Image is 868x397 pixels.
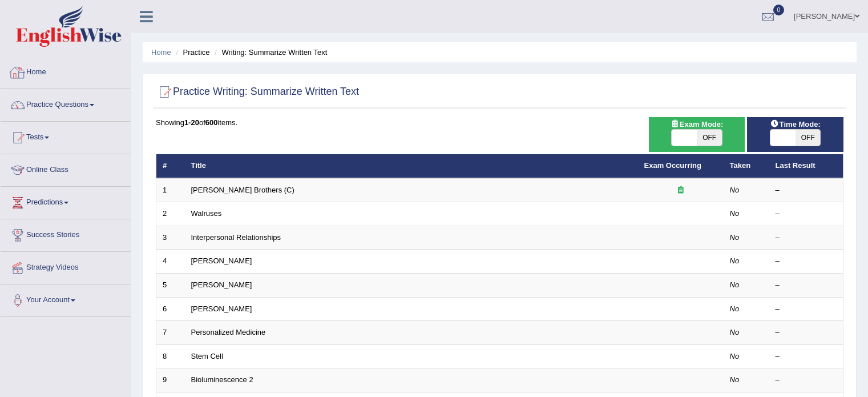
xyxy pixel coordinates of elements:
td: 7 [156,321,185,345]
a: Strategy Videos [1,252,131,280]
a: Personalized Medicine [191,328,266,336]
a: Online Class [1,154,131,183]
div: – [776,375,837,386]
td: 6 [156,297,185,321]
th: # [156,154,185,178]
th: Taken [724,154,769,178]
li: Practice [173,47,209,58]
span: OFF [697,130,722,146]
em: No [730,375,740,384]
a: Practice Questions [1,89,131,118]
div: – [776,185,837,196]
div: – [776,351,837,362]
td: 9 [156,368,185,392]
a: Interpersonal Relationships [191,233,281,242]
a: Bioluminescence 2 [191,375,253,384]
div: – [776,208,837,219]
a: Home [1,57,131,85]
a: Stem Cell [191,352,223,360]
a: [PERSON_NAME] [191,304,252,313]
span: OFF [796,130,821,146]
div: – [776,327,837,338]
a: Predictions [1,187,131,215]
b: 600 [205,118,218,127]
th: Last Result [769,154,843,178]
span: Time Mode: [766,118,825,130]
div: – [776,232,837,243]
td: 3 [156,226,185,250]
a: [PERSON_NAME] [191,256,252,265]
div: Exam occurring question [644,185,717,196]
div: – [776,256,837,267]
span: Exam Mode: [666,118,728,130]
div: Show exams occurring in exams [649,117,745,152]
em: No [730,280,740,289]
em: No [730,186,740,194]
td: 4 [156,250,185,274]
em: No [730,209,740,218]
b: 1-20 [184,118,199,127]
em: No [730,256,740,265]
a: Your Account [1,284,131,313]
a: Tests [1,122,131,150]
div: Showing of items. [156,117,843,128]
td: 8 [156,344,185,368]
em: No [730,328,740,336]
td: 5 [156,274,185,298]
a: [PERSON_NAME] Brothers (C) [191,186,294,194]
em: No [730,233,740,242]
a: Walruses [191,209,222,218]
span: 0 [773,5,785,15]
a: [PERSON_NAME] [191,280,252,289]
div: – [776,304,837,315]
h2: Practice Writing: Summarize Written Text [156,83,359,101]
td: 2 [156,202,185,226]
td: 1 [156,178,185,202]
li: Writing: Summarize Written Text [212,47,327,58]
em: No [730,304,740,313]
div: – [776,280,837,291]
th: Title [185,154,638,178]
a: Home [151,48,171,57]
a: Success Stories [1,219,131,248]
em: No [730,352,740,360]
a: Exam Occurring [644,161,701,170]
